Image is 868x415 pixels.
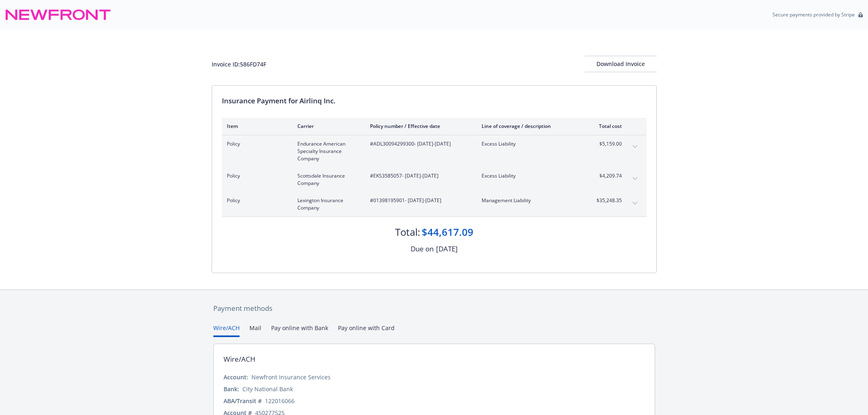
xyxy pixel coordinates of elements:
[222,96,646,106] div: Insurance Payment for Airlinq Inc.
[297,172,357,187] span: Scottsdale Insurance Company
[370,123,468,130] div: Policy number / Effective date
[242,385,293,393] div: City National Bank
[227,172,284,180] span: Policy
[585,56,657,72] button: Download Invoice
[213,303,655,314] div: Payment methods
[482,123,578,130] div: Line of coverage / description
[297,197,357,212] span: Lexington Insurance Company
[222,167,646,192] div: PolicyScottsdale Insurance Company#EKS3585057- [DATE]-[DATE]Excess Liability$4,209.74expand content
[370,172,468,180] span: #EKS3585057 - [DATE]-[DATE]
[628,140,642,153] button: expand content
[628,172,642,185] button: expand content
[224,397,262,405] div: ABA/Transit #
[436,244,458,254] div: [DATE]
[227,140,284,148] span: Policy
[222,135,646,167] div: PolicyEndurance American Specialty Insurance Company#ADL30094299300- [DATE]-[DATE]Excess Liabilit...
[591,172,622,180] span: $4,209.74
[628,197,642,210] button: expand content
[482,197,578,204] span: Management Liability
[249,324,261,337] button: Mail
[297,140,357,162] span: Endurance American Specialty Insurance Company
[271,324,328,337] button: Pay online with Bank
[227,123,284,130] div: Item
[370,140,468,148] span: #ADL30094299300 - [DATE]-[DATE]
[591,123,622,130] div: Total cost
[224,373,248,381] div: Account:
[338,324,395,337] button: Pay online with Card
[411,244,434,254] div: Due on
[585,56,657,72] div: Download Invoice
[251,373,331,381] div: Newfront Insurance Services
[422,225,473,239] div: $44,617.09
[591,140,622,148] span: $5,159.00
[297,123,357,130] div: Carrier
[482,140,578,148] span: Excess Liability
[213,324,240,337] button: Wire/ACH
[591,197,622,204] span: $35,248.35
[212,60,266,68] div: Invoice ID: 586FD74F
[222,192,646,217] div: PolicyLexington Insurance Company#01398195901- [DATE]-[DATE]Management Liability$35,248.35expand ...
[224,385,239,393] div: Bank:
[227,197,284,204] span: Policy
[224,354,256,365] div: Wire/ACH
[395,225,420,239] div: Total:
[772,11,855,18] p: Secure payments provided by Stripe
[482,172,578,180] span: Excess Liability
[370,197,468,204] span: #01398195901 - [DATE]-[DATE]
[265,397,295,405] div: 122016066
